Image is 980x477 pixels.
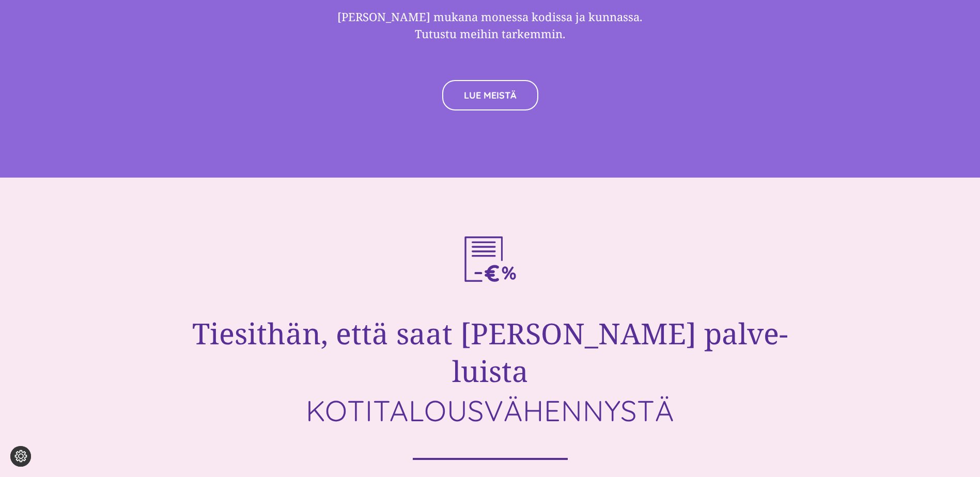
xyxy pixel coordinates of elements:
h2: Tiesit­hän, että saat [PERSON_NAME] palve­luista [180,314,800,390]
p: KOTI­TALOUS­VÄHENNYSTÄ [180,395,800,427]
a: LUE MEISTÄ [442,80,538,110]
h3: [PERSON_NAME] mukana monessa kodissa ja kunnassa. Tutustu meihin tarkemmin. [335,8,645,42]
button: Evästeasetukset [10,446,31,467]
span: LUE MEISTÄ [464,90,517,101]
